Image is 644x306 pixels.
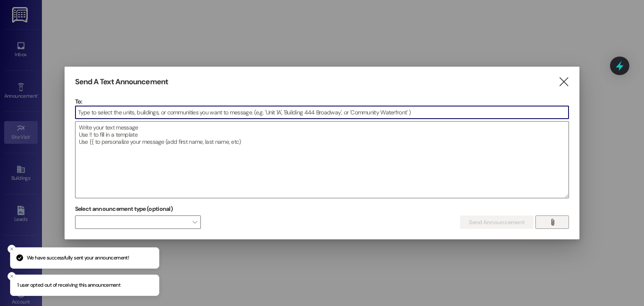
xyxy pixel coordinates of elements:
button: Close toast [8,272,16,280]
p: 1 user opted out of receiving this announcement [17,282,120,289]
i:  [558,78,569,86]
p: To: [75,97,569,106]
p: We have successfully sent your announcement! [27,254,129,262]
h3: Send A Text Announcement [75,77,168,87]
button: Send Announcement [460,215,533,229]
button: Close toast [8,244,16,253]
span: Send Announcement [469,218,525,227]
input: Type to select the units, buildings, or communities you want to message. (e.g. 'Unit 1A', 'Buildi... [75,106,569,119]
i:  [549,219,556,226]
label: Select announcement type (optional) [75,202,173,215]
